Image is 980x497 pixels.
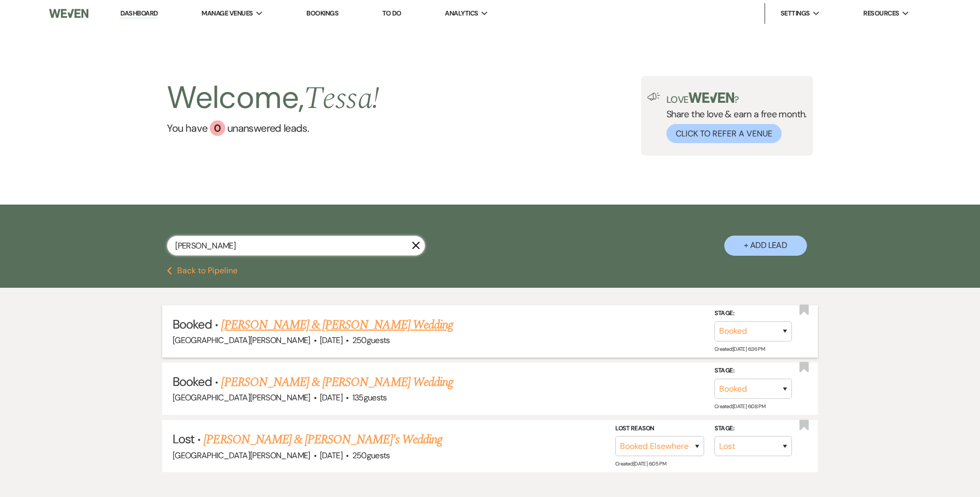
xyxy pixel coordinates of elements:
[167,120,379,136] a: You have 0 unanswered leads.
[689,92,735,103] img: weven-logo-green.svg
[615,423,704,434] label: Lost Reason
[714,365,792,377] label: Stage:
[352,450,390,461] span: 250 guests
[173,450,310,461] span: [GEOGRAPHIC_DATA][PERSON_NAME]
[660,92,807,143] div: Share the love & earn a free month.
[221,316,453,334] a: [PERSON_NAME] & [PERSON_NAME] Wedding
[173,392,310,403] span: [GEOGRAPHIC_DATA][PERSON_NAME]
[714,346,765,352] span: Created: [DATE] 6:36 PM
[173,374,212,390] span: Booked
[173,335,310,346] span: [GEOGRAPHIC_DATA][PERSON_NAME]
[167,267,238,275] button: Back to Pipeline
[714,403,765,410] span: Created: [DATE] 6:08 PM
[120,9,158,19] a: Dashboard
[615,460,666,467] span: Created: [DATE] 6:05 PM
[167,76,379,120] h2: Welcome,
[666,124,782,143] button: Click to Refer a Venue
[724,236,807,256] button: + Add Lead
[201,8,253,19] span: Manage Venues
[863,8,899,19] span: Resources
[714,423,792,434] label: Stage:
[173,316,212,332] span: Booked
[173,431,194,447] span: Lost
[666,92,807,104] p: Love ?
[714,308,792,319] label: Stage:
[320,335,343,346] span: [DATE]
[320,392,343,403] span: [DATE]
[304,75,379,122] span: Tessa !
[167,236,425,256] input: Search by name, event date, email address or phone number
[49,3,88,24] img: Weven Logo
[306,9,338,18] a: Bookings
[352,392,387,403] span: 135 guests
[210,120,225,136] div: 0
[204,430,442,449] a: [PERSON_NAME] & [PERSON_NAME]'s Wedding
[781,8,810,19] span: Settings
[320,450,343,461] span: [DATE]
[221,373,453,392] a: [PERSON_NAME] & [PERSON_NAME] Wedding
[352,335,390,346] span: 250 guests
[647,92,660,101] img: loud-speaker-illustration.svg
[382,9,401,18] a: To Do
[445,8,478,19] span: Analytics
